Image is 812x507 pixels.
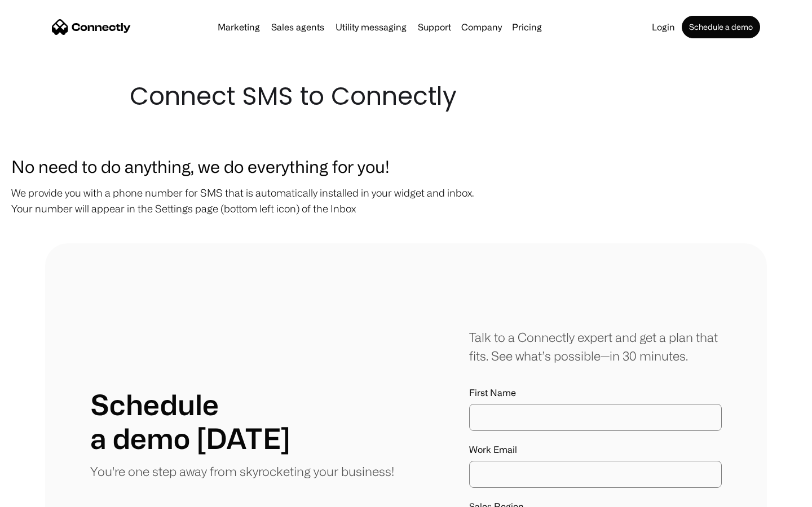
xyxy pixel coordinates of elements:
a: Schedule a demo [682,16,760,38]
a: Sales agents [267,23,329,32]
a: Login [647,23,679,32]
div: Talk to a Connectly expert and get a plan that fits. See what’s possible—in 30 minutes. [469,328,722,365]
a: Pricing [507,23,546,32]
h1: Connect SMS to Connectly [130,79,682,114]
a: Utility messaging [331,23,411,32]
label: Work Email [469,444,722,455]
ul: Language list [23,487,68,503]
p: ‍ [11,222,801,238]
p: We provide you with a phone number for SMS that is automatically installed in your widget and inb... [11,185,801,216]
h3: No need to do anything, we do everything for you! [11,153,801,179]
p: You're one step away from skyrocketing your business! [90,462,394,481]
h1: Schedule a demo [DATE] [90,388,290,455]
a: Support [413,23,456,32]
a: Marketing [213,23,264,32]
label: First Name [469,388,722,398]
div: Company [461,19,502,35]
aside: Language selected: English [11,487,68,503]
